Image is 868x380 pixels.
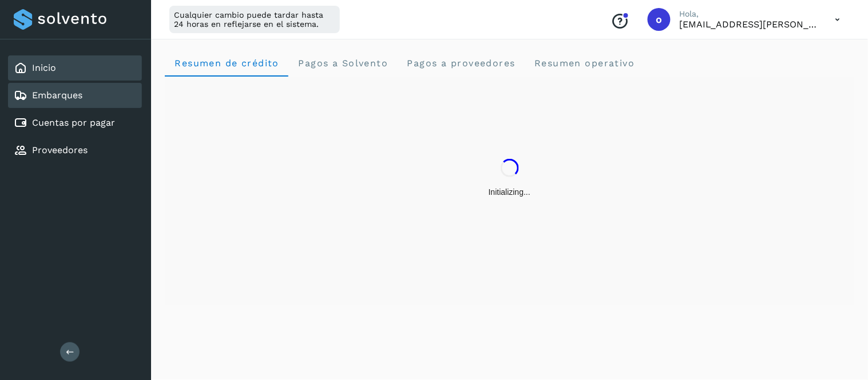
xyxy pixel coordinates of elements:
a: Cuentas por pagar [32,117,115,128]
div: Embarques [8,83,142,108]
span: Pagos a Solvento [298,58,388,69]
a: Embarques [32,90,82,101]
a: Inicio [32,62,56,73]
div: Cualquier cambio puede tardar hasta 24 horas en reflejarse en el sistema. [169,6,340,33]
div: Cuentas por pagar [8,110,142,135]
span: Resumen operativo [534,58,635,69]
span: Resumen de crédito [174,58,279,69]
a: Proveedores [32,145,88,155]
div: Inicio [8,55,142,81]
span: Pagos a proveedores [406,58,516,69]
p: Hola, [680,9,817,19]
div: Proveedores [8,138,142,163]
p: ops.lozano@solvento.mx [680,19,817,30]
